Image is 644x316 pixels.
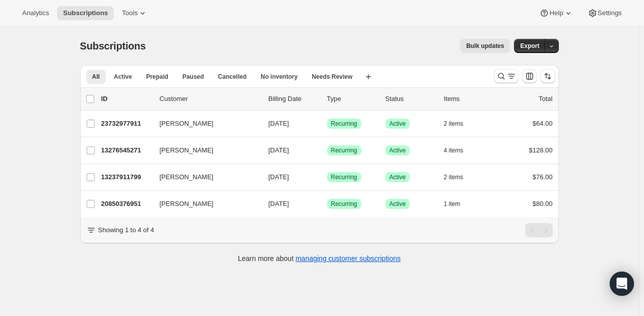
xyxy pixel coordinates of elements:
[533,120,553,127] span: $64.00
[101,199,152,209] p: 20850376951
[160,94,261,104] p: Customer
[92,73,100,81] span: All
[582,6,628,20] button: Settings
[444,120,464,128] span: 2 items
[101,94,152,104] p: ID
[101,119,152,129] p: 23732977911
[269,94,319,104] p: Billing Date
[269,146,289,154] span: [DATE]
[57,6,114,20] button: Subscriptions
[295,254,401,262] a: managing customer subscriptions
[331,173,357,181] span: Recurring
[238,253,401,264] p: Learn more about
[444,94,494,104] div: Items
[218,73,247,81] span: Cancelled
[360,70,376,84] button: Create new view
[154,169,254,185] button: [PERSON_NAME]
[327,94,377,104] div: Type
[101,117,553,131] div: 23732977911[PERSON_NAME][DATE]SuccessRecurringSuccessActive2 items$64.00
[101,143,553,157] div: 13276545271[PERSON_NAME][DATE]SuccessRecurringSuccessActive4 items$128.00
[22,9,49,17] span: Analytics
[182,73,204,81] span: Paused
[533,200,553,207] span: $80.00
[331,200,357,208] span: Recurring
[385,94,436,104] p: Status
[269,200,289,207] span: [DATE]
[312,73,353,81] span: Needs Review
[63,9,108,17] span: Subscriptions
[549,9,563,17] span: Help
[533,173,553,181] span: $76.00
[390,146,406,154] span: Active
[101,172,152,182] p: 13237911799
[525,223,553,237] nav: Pagination
[16,6,55,20] button: Analytics
[101,145,152,155] p: 13276545271
[541,69,555,83] button: Sort the results
[494,69,519,83] button: Search and filter results
[520,42,539,50] span: Export
[160,145,214,155] span: [PERSON_NAME]
[533,6,579,20] button: Help
[444,170,475,184] button: 2 items
[444,197,472,211] button: 1 item
[444,117,475,131] button: 2 items
[390,120,406,128] span: Active
[146,73,168,81] span: Prepaid
[154,142,254,159] button: [PERSON_NAME]
[154,116,254,132] button: [PERSON_NAME]
[98,225,154,235] p: Showing 1 to 4 of 4
[466,42,504,50] span: Bulk updates
[444,143,475,157] button: 4 items
[390,200,406,208] span: Active
[80,40,146,51] span: Subscriptions
[116,6,154,20] button: Tools
[390,173,406,181] span: Active
[444,173,464,181] span: 2 items
[331,146,357,154] span: Recurring
[114,73,132,81] span: Active
[539,94,552,104] p: Total
[261,73,297,81] span: No inventory
[444,146,464,154] span: 4 items
[101,170,553,184] div: 13237911799[PERSON_NAME][DATE]SuccessRecurringSuccessActive2 items$76.00
[529,146,553,154] span: $128.00
[460,39,510,53] button: Bulk updates
[160,199,214,209] span: [PERSON_NAME]
[444,200,461,208] span: 1 item
[514,39,545,53] button: Export
[122,9,138,17] span: Tools
[160,119,214,129] span: [PERSON_NAME]
[331,120,357,128] span: Recurring
[160,172,214,182] span: [PERSON_NAME]
[610,272,634,296] div: Open Intercom Messenger
[269,173,289,181] span: [DATE]
[269,120,289,127] span: [DATE]
[523,69,537,83] button: Customize table column order and visibility
[101,94,553,104] div: IDCustomerBilling DateTypeStatusItemsTotal
[101,197,553,211] div: 20850376951[PERSON_NAME][DATE]SuccessRecurringSuccessActive1 item$80.00
[154,196,254,212] button: [PERSON_NAME]
[598,9,622,17] span: Settings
